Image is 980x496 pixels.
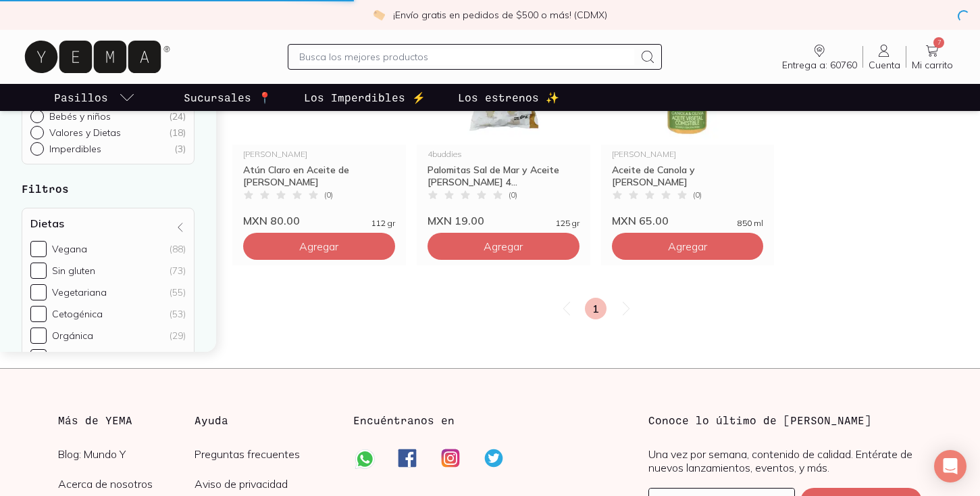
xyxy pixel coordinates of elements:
input: Sin gluten(73) [30,263,47,279]
a: Los estrenos ✨ [455,84,562,111]
input: Busca los mejores productos [299,49,635,65]
h3: Conoce lo último de [PERSON_NAME] [648,412,922,428]
div: Sin gluten [52,265,95,277]
a: Acerca de nosotros [58,477,195,491]
span: ( 0 ) [693,191,702,199]
div: Atún Claro en Aceite de [PERSON_NAME] [243,164,395,188]
a: Cuenta [863,43,906,71]
p: Bebés y niños [49,110,111,122]
input: Cetogénica(53) [30,306,47,322]
div: Open Intercom Messenger [934,450,966,482]
button: Agregar [243,233,395,260]
h4: Dietas [30,217,64,230]
span: 7 [933,37,944,48]
span: Cuenta [869,59,900,71]
span: 112 gr [371,219,395,227]
div: Aceite de Canola y [PERSON_NAME] [612,164,764,188]
a: Preguntas frecuentes [195,447,332,461]
button: Agregar [612,233,764,260]
a: Aviso de privacidad [195,477,332,491]
p: ¡Envío gratis en pedidos de $500 o más! (CDMX) [393,8,607,22]
p: Los estrenos ✨ [458,89,559,106]
a: Los Imperdibles ⚡️ [301,84,428,111]
div: Palomitas Sal de Mar y Aceite [PERSON_NAME] 4... [428,164,579,188]
div: 4buddies [428,150,579,158]
div: (18) [170,351,186,363]
a: Blog: Mundo Y [58,447,195,461]
input: Vegana(88) [30,241,47,257]
h3: Encuéntranos en [353,412,455,428]
span: MXN 65.00 [612,214,669,227]
a: pasillo-todos-link [51,84,138,111]
button: Agregar [428,233,579,260]
span: MXN 80.00 [243,214,300,227]
input: Orgánica(29) [30,328,47,344]
span: Agregar [299,240,338,253]
p: Una vez por semana, contenido de calidad. Entérate de nuevos lanzamientos, eventos, y más. [648,447,922,474]
p: Sucursales 📍 [184,89,272,106]
span: Agregar [668,240,707,253]
div: Bajo en FODMAPS [52,351,135,363]
div: ( 24 ) [169,110,186,122]
div: Vegana [52,243,87,255]
span: ( 0 ) [324,191,333,199]
span: ( 0 ) [509,191,517,199]
p: Valores y Dietas [49,127,121,139]
a: Sucursales 📍 [181,84,274,111]
div: (55) [170,286,186,298]
span: 850 ml [738,219,763,227]
div: [PERSON_NAME] [243,150,395,158]
div: ( 18 ) [169,127,186,139]
span: MXN 19.00 [428,214,484,227]
span: 125 gr [556,219,579,227]
span: Agregar [484,240,523,253]
div: (73) [170,265,186,277]
div: [PERSON_NAME] [612,150,764,158]
input: Bajo en FODMAPS(18) [30,349,47,365]
img: check [373,9,385,21]
strong: Filtros [22,182,69,195]
div: (88) [170,243,186,255]
a: 7Mi carrito [906,43,958,71]
h3: Más de YEMA [58,412,195,428]
div: ( 3 ) [174,143,186,155]
p: Imperdibles [49,143,101,155]
a: Entrega a: 60760 [777,43,862,71]
h3: Ayuda [195,412,332,428]
div: Dietas [22,208,195,401]
div: Cetogénica [52,308,103,320]
span: Mi carrito [912,59,953,71]
a: 1 [585,298,607,319]
div: Vegetariana [52,286,107,298]
p: Pasillos [54,89,108,106]
span: Entrega a: 60760 [782,59,857,71]
div: Orgánica [52,330,93,342]
p: Los Imperdibles ⚡️ [304,89,425,106]
input: Vegetariana(55) [30,284,47,300]
div: (29) [170,330,186,342]
div: (53) [170,308,186,320]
